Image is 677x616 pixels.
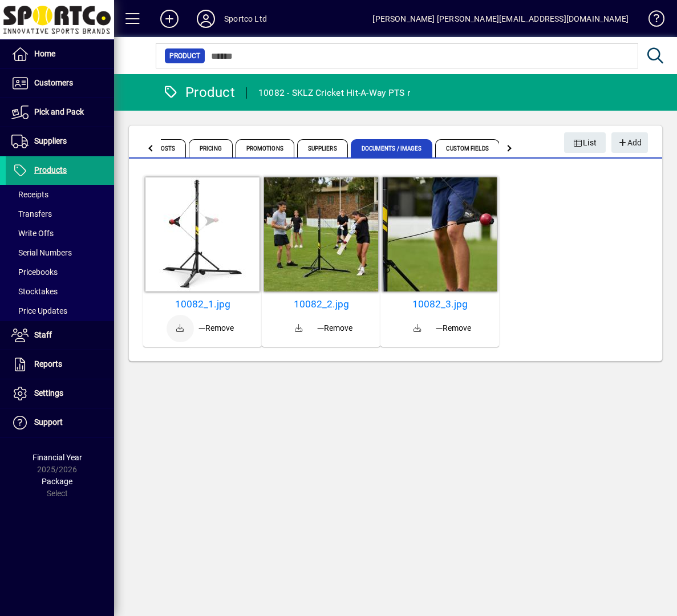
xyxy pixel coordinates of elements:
a: Download [167,315,194,342]
span: Documents / Images [351,139,433,157]
div: Sportco Ltd [224,10,267,28]
div: 10082 - SKLZ Cricket Hit-A-Way PTS r [258,84,410,102]
a: Support [6,408,114,437]
a: Customers [6,69,114,98]
span: Receipts [11,190,48,199]
button: Add [151,9,188,29]
span: Promotions [236,139,294,157]
span: Remove [317,322,352,334]
span: Add [617,133,642,152]
span: Pricing [189,139,233,157]
span: Pick and Pack [34,107,84,116]
span: Serial Numbers [11,248,72,257]
a: Stocktakes [6,282,114,301]
button: Remove [194,318,238,338]
span: Price Updates [11,306,67,315]
span: Products [34,165,67,175]
a: 10082_2.jpg [266,298,376,310]
a: 10082_3.jpg [385,298,494,310]
a: Staff [6,321,114,350]
button: Remove [431,318,476,338]
span: Transfers [11,209,52,218]
span: List [573,133,597,152]
a: Transfers [6,204,114,224]
span: Costs [147,139,187,157]
a: Write Offs [6,224,114,243]
a: 10082_1.jpg [148,298,257,310]
a: Pick and Pack [6,98,114,127]
span: Suppliers [297,139,348,157]
span: Stocktakes [11,287,58,296]
span: Reports [34,359,62,368]
span: Financial Year [33,453,82,462]
a: Settings [6,379,114,408]
span: Home [34,49,55,58]
span: Product [169,50,200,62]
a: Reports [6,350,114,379]
span: Package [42,477,72,486]
a: Pricebooks [6,262,114,282]
button: List [564,132,606,153]
a: Home [6,40,114,68]
span: Support [34,418,63,427]
a: Download [404,315,431,342]
span: Remove [198,322,234,334]
span: Pricebooks [11,268,58,277]
a: Suppliers [6,127,114,156]
a: Receipts [6,185,114,204]
span: Settings [34,388,63,398]
span: Staff [34,330,52,339]
div: Product [163,83,235,102]
span: Suppliers [34,136,67,145]
a: Price Updates [6,301,114,321]
div: [PERSON_NAME] [PERSON_NAME][EMAIL_ADDRESS][DOMAIN_NAME] [372,10,629,28]
a: Knowledge Base [640,2,663,39]
button: Profile [188,9,224,29]
span: Write Offs [11,229,54,238]
a: Download [285,315,313,342]
span: Customers [34,78,73,87]
button: Remove [313,318,357,338]
button: Add [611,132,648,153]
a: Serial Numbers [6,243,114,262]
span: Remove [436,322,471,334]
span: Custom Fields [435,139,499,157]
